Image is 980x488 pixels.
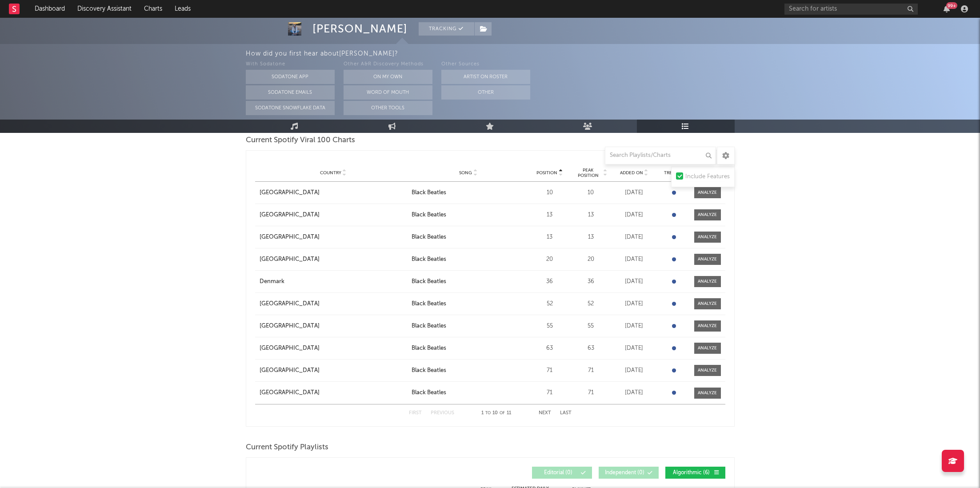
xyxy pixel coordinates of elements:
a: Black Beatles [412,344,525,353]
span: Song [459,170,472,176]
div: [DATE] [612,344,656,353]
span: Added On [620,170,643,176]
div: 20 [574,255,608,264]
div: [DATE] [612,388,656,397]
div: [GEOGRAPHIC_DATA] [260,322,320,331]
div: [GEOGRAPHIC_DATA] [260,300,320,308]
span: Editorial ( 0 ) [538,470,579,476]
div: 55 [574,322,608,331]
span: of [500,411,505,415]
div: 63 [574,344,608,353]
div: 13 [574,233,608,242]
div: [DATE] [612,211,656,220]
div: [GEOGRAPHIC_DATA] [260,188,320,197]
div: Other A&R Discovery Methods [344,59,432,70]
button: Other Tools [344,101,432,115]
div: 13 [530,211,570,220]
div: 10 [530,188,570,197]
div: Black Beatles [412,277,446,286]
div: With Sodatone [246,59,335,70]
div: 71 [530,388,570,397]
button: On My Own [344,70,432,84]
div: [GEOGRAPHIC_DATA] [260,233,320,242]
div: 13 [530,233,570,242]
div: 71 [530,366,570,375]
a: Denmark [260,277,407,286]
button: Previous [431,411,454,416]
span: Country [320,170,341,176]
a: [GEOGRAPHIC_DATA] [260,255,407,264]
div: [DATE] [612,277,656,286]
span: Current Spotify Viral 100 Charts [246,135,355,146]
button: First [409,411,422,416]
button: Next [539,411,551,416]
span: to [485,411,491,415]
div: Include Features [685,172,730,182]
button: Editorial(0) [532,467,592,479]
a: [GEOGRAPHIC_DATA] [260,300,407,308]
a: [GEOGRAPHIC_DATA] [260,388,407,397]
span: Trend [664,170,679,176]
div: 52 [530,300,570,308]
a: Black Beatles [412,211,525,220]
div: [DATE] [612,255,656,264]
div: [GEOGRAPHIC_DATA] [260,255,320,264]
a: Black Beatles [412,388,525,397]
a: [GEOGRAPHIC_DATA] [260,211,407,220]
div: [DATE] [612,300,656,308]
a: [GEOGRAPHIC_DATA] [260,233,407,242]
div: Denmark [260,277,284,286]
button: Last [560,411,572,416]
a: Black Beatles [412,233,525,242]
div: 13 [574,211,608,220]
button: Other [441,85,530,100]
a: [GEOGRAPHIC_DATA] [260,322,407,331]
div: [DATE] [612,188,656,197]
div: Black Beatles [412,255,446,264]
div: [GEOGRAPHIC_DATA] [260,366,320,375]
div: 20 [530,255,570,264]
div: 99 + [946,2,957,9]
div: [GEOGRAPHIC_DATA] [260,344,320,353]
div: [GEOGRAPHIC_DATA] [260,388,320,397]
div: Black Beatles [412,211,446,220]
div: Black Beatles [412,322,446,331]
div: [DATE] [612,366,656,375]
div: Black Beatles [412,344,446,353]
span: Independent ( 0 ) [604,470,645,476]
button: Sodatone Snowflake Data [246,101,335,115]
input: Search for artists [784,4,918,15]
button: Tracking [419,22,474,36]
input: Search Playlists/Charts [605,147,716,164]
a: Black Beatles [412,188,525,197]
div: 71 [574,388,608,397]
div: 36 [574,277,608,286]
button: Independent(0) [599,467,659,479]
div: 55 [530,322,570,331]
button: 99+ [944,5,950,12]
button: Sodatone App [246,70,335,84]
div: 36 [530,277,570,286]
button: Word Of Mouth [344,85,432,100]
div: 63 [530,344,570,353]
a: [GEOGRAPHIC_DATA] [260,366,407,375]
div: Black Beatles [412,366,446,375]
span: Current Spotify Playlists [246,442,328,453]
div: [DATE] [612,233,656,242]
a: Black Beatles [412,322,525,331]
a: [GEOGRAPHIC_DATA] [260,344,407,353]
div: Other Sources [441,59,530,70]
span: Algorithmic ( 6 ) [671,470,712,476]
button: Artist on Roster [441,70,530,84]
div: [PERSON_NAME] [312,22,408,36]
span: Position [536,170,557,176]
div: 1 10 11 [472,408,521,419]
button: Algorithmic(6) [665,467,725,479]
div: 10 [574,188,608,197]
div: [DATE] [612,322,656,331]
div: Black Beatles [412,188,446,197]
div: 52 [574,300,608,308]
a: Black Beatles [412,300,525,308]
button: Sodatone Emails [246,85,335,100]
a: Black Beatles [412,255,525,264]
